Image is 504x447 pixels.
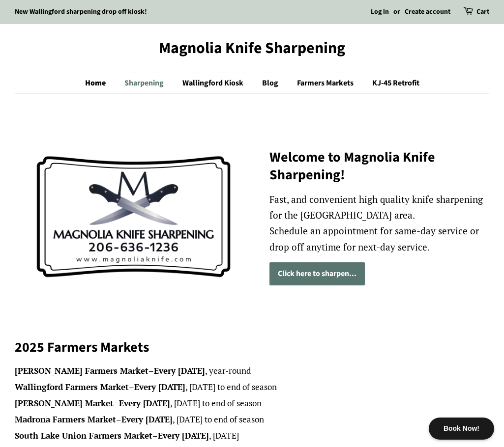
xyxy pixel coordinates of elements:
[85,73,116,93] a: Home
[15,364,489,378] li: – , year-round
[269,192,490,255] p: Fast, and convenient high quality knife sharpening for the [GEOGRAPHIC_DATA] area. Schedule an ap...
[429,418,494,440] div: Book Now!
[158,430,209,441] strong: Every [DATE]
[365,73,419,93] a: KJ-45 Retrofit
[121,414,173,425] strong: Every [DATE]
[175,73,253,93] a: Wallingford Kiosk
[15,414,116,425] strong: Madrona Farmers Market
[15,365,148,376] strong: [PERSON_NAME] Farmers Market
[15,397,114,409] strong: [PERSON_NAME] Market
[393,6,400,18] li: or
[119,397,170,409] strong: Every [DATE]
[405,7,450,17] a: Create account
[134,381,185,392] strong: Every [DATE]
[476,6,489,18] a: Cart
[269,262,365,285] a: Click here to sharpen...
[15,338,489,356] h2: 2025 Farmers Markets
[290,73,363,93] a: Farmers Markets
[15,413,489,427] li: – , [DATE] to end of season
[117,73,174,93] a: Sharpening
[15,39,489,57] a: Magnolia Knife Sharpening
[15,7,147,17] a: New Wallingford sharpening drop off kiosk!
[154,365,205,376] strong: Every [DATE]
[15,396,489,411] li: – , [DATE] to end of season
[15,430,152,441] strong: South Lake Union Farmers Market
[15,380,489,394] li: – , [DATE] to end of season
[255,73,288,93] a: Blog
[15,381,129,392] strong: Wallingford Farmers Market
[371,7,389,17] a: Log in
[15,429,489,443] li: – , [DATE]
[269,148,490,184] h2: Welcome to Magnolia Knife Sharpening!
